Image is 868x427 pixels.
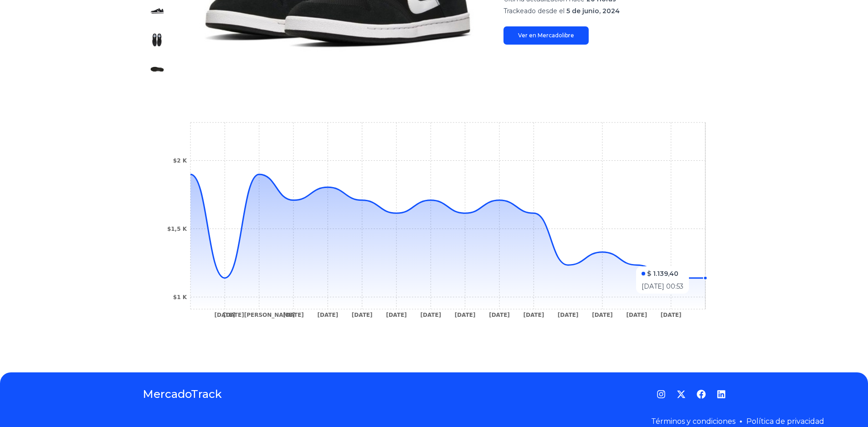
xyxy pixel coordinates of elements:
a: Facebook [697,390,706,399]
tspan: [DATE] [317,312,338,318]
tspan: [DATE] [660,312,681,318]
a: Términos y condiciones [651,417,735,426]
tspan: $1,5 K [167,226,187,232]
a: Ver en Mercadolibre [503,26,589,45]
span: Trackeado desde el [503,7,565,15]
a: Twitter [677,390,686,399]
tspan: [DATE] [523,312,544,318]
tspan: [DATE] [214,312,235,318]
tspan: [DATE] [592,312,613,318]
img: Tenis De Skateboarding Nike Sb Alleyoop [150,4,164,18]
a: LinkedIn [717,390,726,399]
a: Política de privacidad [746,417,824,426]
tspan: $1 K [173,294,187,300]
img: Tenis De Skateboarding Nike Sb Alleyoop [150,33,164,47]
tspan: [DATE] [454,312,475,318]
tspan: $2 K [173,158,187,164]
a: MercadoTrack [143,387,222,402]
tspan: [DATE] [386,312,407,318]
tspan: [DATE] [351,312,372,318]
img: Tenis De Skateboarding Nike Sb Alleyoop [150,62,164,76]
tspan: [DATE] [283,312,304,318]
tspan: [DATE] [420,312,441,318]
tspan: [DATE] [489,312,510,318]
tspan: [DATE] [557,312,578,318]
a: Instagram [657,390,666,399]
span: 5 de junio, 2024 [566,7,620,15]
tspan: [DATE][PERSON_NAME] [223,312,295,319]
tspan: [DATE] [626,312,647,318]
